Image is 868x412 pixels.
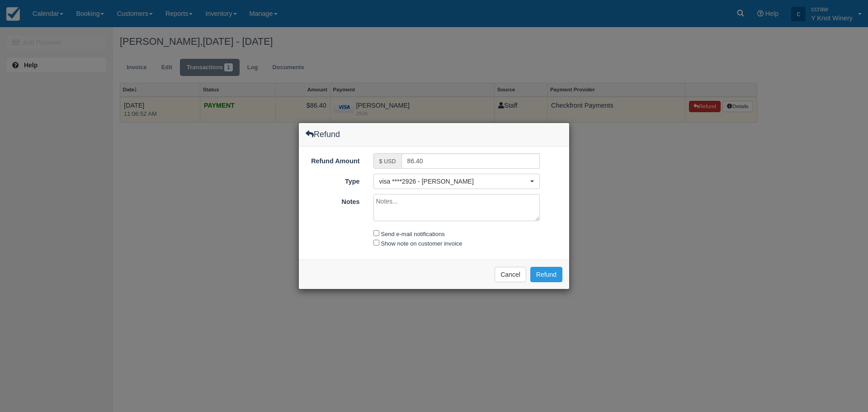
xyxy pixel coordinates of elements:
[381,240,462,247] label: Show note on customer invoice
[299,174,367,186] label: Type
[299,153,367,166] label: Refund Amount
[379,158,396,165] small: $ USD
[381,231,445,237] label: Send e-mail notifications
[373,174,540,189] button: visa ****2926 - [PERSON_NAME]
[401,153,540,169] input: Valid number required.
[530,267,562,282] button: Refund
[299,194,367,207] label: Notes
[379,177,528,186] span: visa ****2926 - [PERSON_NAME]
[306,130,340,139] h4: Refund
[495,267,526,282] button: Cancel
